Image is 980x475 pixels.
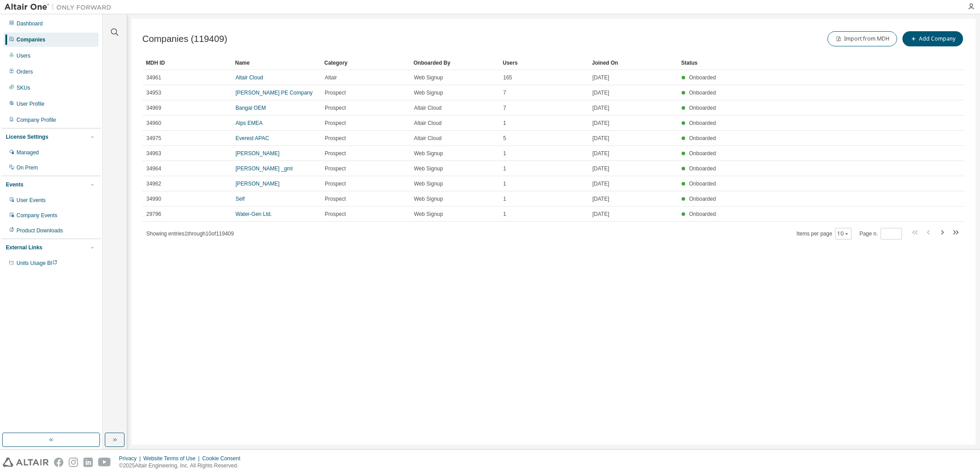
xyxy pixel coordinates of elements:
span: 1 [503,180,506,187]
div: Company Profile [17,116,56,124]
div: Events [6,181,23,188]
span: 165 [503,74,512,81]
span: Onboarded [689,211,716,217]
a: [PERSON_NAME] [236,181,280,187]
a: Water-Gen Ltd. [236,211,272,217]
p: © 2025 Altair Engineering, Inc. All Rights Reserved. [119,462,246,470]
span: 7 [503,89,506,96]
a: Everest APAC [236,135,269,141]
a: Bangal OEM [236,105,266,111]
div: Dashboard [17,20,43,27]
span: [DATE] [592,104,609,112]
span: [DATE] [592,180,609,187]
span: 34962 [146,180,161,187]
span: Onboarded [689,105,716,111]
div: Website Terms of Use [143,455,202,462]
div: Privacy [119,455,143,462]
span: Altair Cloud [414,120,442,127]
div: On Prem [17,164,38,171]
div: Users [503,56,585,70]
span: Prospect [325,165,346,172]
span: 34975 [146,135,161,142]
span: Web Signup [414,89,443,96]
div: Status [681,56,936,70]
div: Name [235,56,317,70]
span: 5 [503,135,506,142]
a: Self [236,196,245,202]
a: Alps EMEA [236,120,263,126]
a: [PERSON_NAME] [236,150,280,157]
img: instagram.svg [69,458,78,467]
span: Web Signup [414,150,443,157]
span: [DATE] [592,89,609,96]
span: Units Usage BI [17,260,58,266]
div: Companies [17,36,45,43]
div: Users [17,52,30,59]
img: youtube.svg [98,458,111,467]
span: 1 [503,195,506,202]
span: Onboarded [689,150,716,157]
div: External Links [6,244,42,251]
span: Web Signup [414,165,443,172]
span: Prospect [325,150,346,157]
span: Prospect [325,180,346,187]
span: [DATE] [592,74,609,81]
span: Prospect [325,89,346,96]
span: Onboarded [689,181,716,187]
span: 34960 [146,120,161,127]
span: Onboarded [689,135,716,141]
span: Page n. [860,228,902,240]
div: Category [324,56,406,70]
span: Prospect [325,120,346,127]
span: Prospect [325,135,346,142]
span: 34961 [146,74,161,81]
span: 1 [503,211,506,218]
span: Web Signup [414,74,443,81]
span: 34990 [146,195,161,202]
span: Onboarded [689,165,716,172]
span: Items per page [797,228,852,240]
span: [DATE] [592,195,609,202]
span: Web Signup [414,180,443,187]
span: 1 [503,150,506,157]
div: Product Downloads [17,227,63,234]
div: User Events [17,197,45,204]
span: Onboarded [689,196,716,202]
button: Add Company [902,31,963,46]
img: altair_logo.svg [3,458,49,467]
a: [PERSON_NAME] _gml [236,165,293,172]
button: 10 [837,230,849,237]
img: Altair One [4,3,116,12]
a: Altair Cloud [236,74,263,81]
div: Onboarded By [414,56,496,70]
span: Altair [325,74,337,81]
span: 34963 [146,150,161,157]
span: Web Signup [414,211,443,218]
button: Import from MDH [827,31,897,46]
span: 7 [503,104,506,112]
span: [DATE] [592,165,609,172]
span: 34969 [146,104,161,112]
span: 29796 [146,211,161,218]
span: [DATE] [592,120,609,127]
a: [PERSON_NAME] PE Company [236,90,313,96]
span: Companies (119409) [142,34,227,44]
span: Prospect [325,104,346,112]
span: Showing entries 1 through 10 of 119409 [146,231,234,237]
div: Cookie Consent [202,455,245,462]
div: Managed [17,149,39,156]
img: facebook.svg [54,458,63,467]
span: Prospect [325,195,346,202]
span: 34953 [146,89,161,96]
span: 34964 [146,165,161,172]
span: 1 [503,165,506,172]
div: MDH ID [146,56,228,70]
span: Altair Cloud [414,104,442,112]
div: Company Events [17,212,57,219]
span: [DATE] [592,211,609,218]
img: linkedin.svg [83,458,93,467]
span: 1 [503,120,506,127]
span: Prospect [325,211,346,218]
div: License Settings [6,133,48,140]
div: SKUs [17,84,30,91]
